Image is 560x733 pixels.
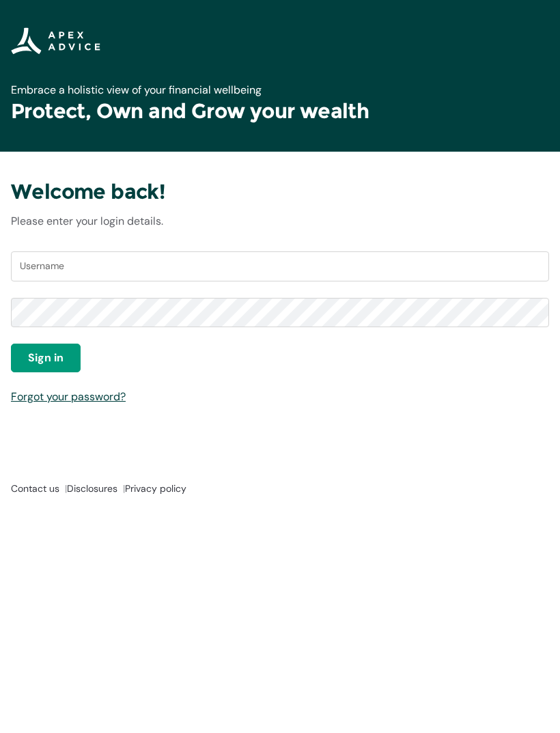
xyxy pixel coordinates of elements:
span: Sign in [28,350,64,366]
a: Privacy policy [125,482,186,495]
input: Username [11,251,549,281]
a: Disclosures [67,482,125,495]
a: Forgot your password? [11,389,126,404]
h1: Protect, Own and Grow your wealth [11,98,549,124]
span: Embrace a holistic view of your financial wellbeing [11,83,262,97]
a: Contact us [11,482,67,495]
h3: Welcome back! [11,179,549,205]
button: Sign in [11,344,81,372]
img: Apex Advice Group [11,27,100,55]
p: Please enter your login details. [11,213,549,230]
